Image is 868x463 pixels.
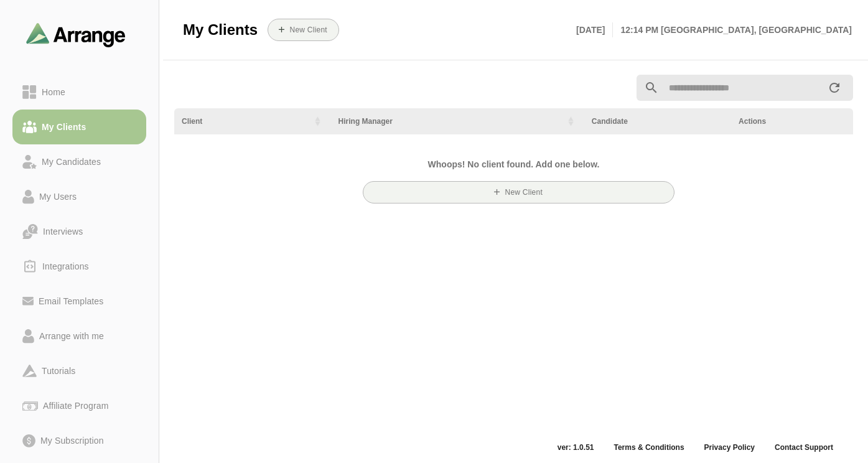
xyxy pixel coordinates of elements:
[363,181,675,203] button: New Client
[26,22,126,47] img: arrangeai-name-small-logo.4d2b8aee.svg
[12,319,146,353] a: Arrange with me
[12,423,146,458] a: My Subscription
[739,116,846,127] div: Actions
[338,116,558,127] div: Hiring Manager
[34,329,109,344] div: Arrange with me
[576,22,613,37] p: [DATE]
[38,398,113,413] div: Affiliate Program
[37,259,94,274] div: Integrations
[12,179,146,214] a: My Users
[694,442,765,452] a: Privacy Policy
[12,284,146,319] a: Email Templates
[12,110,146,144] a: My Clients
[183,21,258,39] span: My Clients
[37,363,80,378] div: Tutorials
[34,189,82,204] div: My Users
[37,85,70,100] div: Home
[182,116,305,127] div: Client
[34,294,108,309] div: Email Templates
[604,442,694,452] a: Terms & Conditions
[827,80,842,95] i: appended action
[12,353,146,388] a: Tutorials
[592,116,724,127] div: Candidate
[268,19,339,41] button: New Client
[765,442,843,452] a: Contact Support
[289,26,327,34] b: New Client
[613,22,852,37] p: 12:14 PM [GEOGRAPHIC_DATA], [GEOGRAPHIC_DATA]
[38,224,88,239] div: Interviews
[37,154,106,169] div: My Candidates
[12,214,146,249] a: Interviews
[12,144,146,179] a: My Candidates
[353,157,675,172] h2: Whoops! No client found. Add one below.
[37,119,91,134] div: My Clients
[12,75,146,110] a: Home
[504,188,542,197] b: New Client
[12,249,146,284] a: Integrations
[548,442,604,452] span: ver: 1.0.51
[35,433,109,448] div: My Subscription
[12,388,146,423] a: Affiliate Program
